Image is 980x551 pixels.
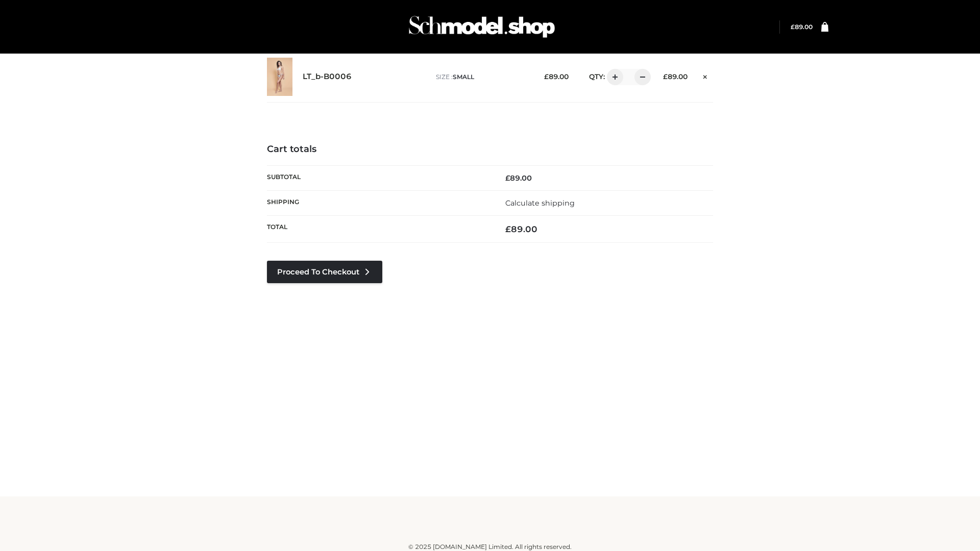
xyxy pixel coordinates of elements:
span: £ [505,224,511,234]
span: £ [663,72,668,81]
h4: Cart totals [267,144,713,155]
span: £ [505,173,510,183]
bdi: 89.00 [505,224,537,234]
a: Remove this item [698,69,713,82]
p: size : [436,72,528,82]
bdi: 89.00 [544,72,569,81]
a: LT_b-B0006 [303,72,352,82]
span: SMALL [453,73,474,81]
bdi: 89.00 [505,173,532,183]
a: Proceed to Checkout [267,261,382,283]
img: Schmodel Admin 964 [405,7,558,47]
th: Total [267,216,490,243]
span: £ [544,72,549,81]
a: Calculate shipping [505,198,575,208]
span: £ [791,23,795,31]
th: Subtotal [267,165,490,190]
bdi: 89.00 [663,72,688,81]
th: Shipping [267,190,490,215]
bdi: 89.00 [791,23,813,31]
a: £89.00 [791,23,813,31]
div: QTY: [579,69,647,85]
